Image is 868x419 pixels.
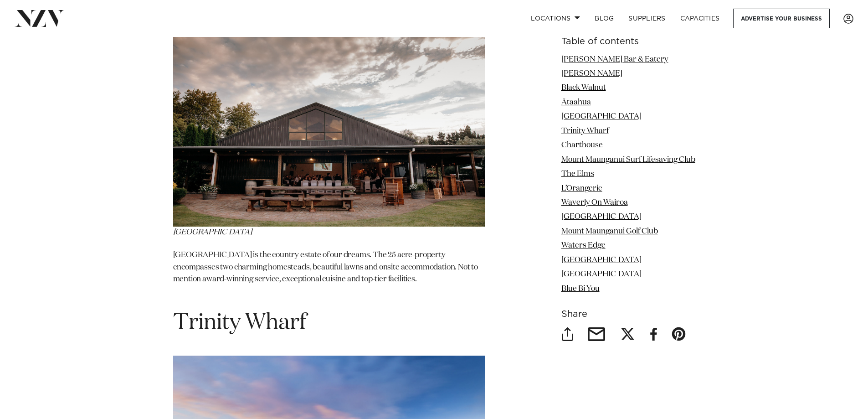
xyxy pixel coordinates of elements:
a: The Elms [561,171,594,178]
a: Mount Maunganui Golf Club [561,228,658,235]
a: [GEOGRAPHIC_DATA] [561,113,642,121]
a: Blue Bi You [561,285,600,293]
img: nzv-logo.png [15,10,64,26]
a: Ātaahua [561,98,591,106]
a: SUPPLIERS [621,9,673,28]
a: Trinity Wharf [561,127,609,135]
a: Mount Maunganui Surf Lifesaving Club [561,156,695,164]
a: Advertise your business [733,9,830,28]
a: Charthouse [561,142,603,150]
a: BLOG [587,9,621,28]
a: Waters Edge [561,242,606,250]
a: [GEOGRAPHIC_DATA] [561,256,642,264]
a: [PERSON_NAME] [561,70,622,78]
h6: Table of contents [561,37,695,47]
h6: Share [561,310,695,319]
em: [GEOGRAPHIC_DATA] [173,228,252,236]
a: [PERSON_NAME] Bar & Eatery [561,56,668,63]
a: L’Orangerie [561,185,602,192]
a: Locations [524,9,587,28]
a: [GEOGRAPHIC_DATA] [561,213,642,221]
span: Trinity Wharf [173,312,306,334]
a: [GEOGRAPHIC_DATA] [561,271,642,279]
a: Waverly On Wairoa [561,199,628,207]
p: [GEOGRAPHIC_DATA] is the country estate of our dreams. The 25 acre-property encompasses two charm... [173,249,485,297]
a: Black Walnut [561,84,606,92]
a: Capacities [673,9,727,28]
